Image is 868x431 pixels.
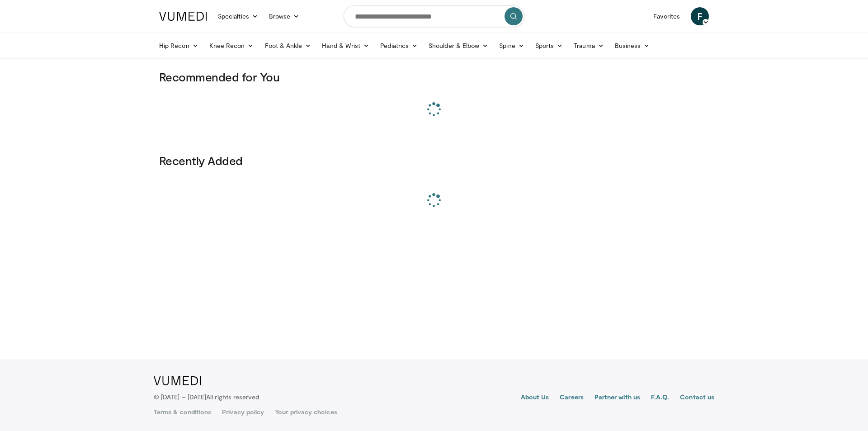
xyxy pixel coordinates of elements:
[560,393,584,403] a: Careers
[159,12,207,21] img: VuMedi Logo
[423,37,494,55] a: Shoulder & Elbow
[651,393,669,403] a: F.A.Q.
[204,37,259,55] a: Knee Recon
[568,37,609,55] a: Trauma
[680,393,714,403] a: Contact us
[530,37,569,55] a: Sports
[259,37,317,55] a: Foot & Ankle
[691,7,709,25] a: F
[609,37,656,55] a: Business
[275,407,337,417] a: Your privacy choices
[212,7,264,25] a: Specialties
[521,393,549,403] a: About Us
[344,5,524,27] input: Search topics, interventions
[494,37,529,55] a: Spine
[648,7,685,25] a: Favorites
[264,7,305,25] a: Browse
[154,376,201,385] img: VuMedi Logo
[222,407,264,417] a: Privacy policy
[159,153,709,168] h3: Recently Added
[154,37,204,55] a: Hip Recon
[154,407,211,417] a: Terms & conditions
[159,70,709,84] h3: Recommended for You
[594,393,640,403] a: Partner with us
[154,393,259,402] p: © [DATE] – [DATE]
[206,393,259,401] span: All rights reserved
[316,37,375,55] a: Hand & Wrist
[375,37,423,55] a: Pediatrics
